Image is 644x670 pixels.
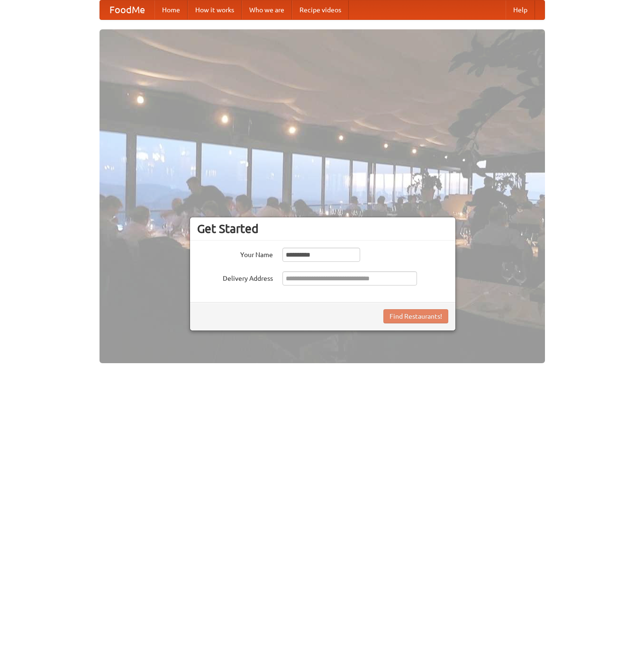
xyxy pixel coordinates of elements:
[292,0,349,19] a: Recipe videos
[242,0,292,19] a: Who we are
[154,0,188,19] a: Home
[197,222,448,236] h3: Get Started
[197,248,273,259] label: Your Name
[383,309,448,323] button: Find Restaurants!
[506,0,535,19] a: Help
[197,271,273,283] label: Delivery Address
[188,0,242,19] a: How it works
[100,0,154,19] a: FoodMe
